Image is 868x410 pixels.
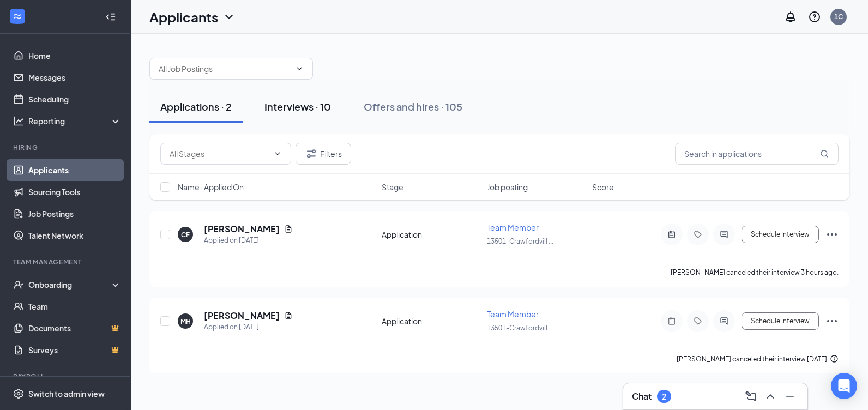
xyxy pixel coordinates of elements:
a: Home [28,45,122,67]
span: Name · Applied On [178,182,244,192]
button: Minimize [781,388,799,405]
div: Open Intercom Messenger [831,373,857,399]
svg: ChevronDown [273,149,282,158]
svg: Document [284,225,293,233]
input: Search in applications [675,143,839,165]
svg: ActiveNote [665,230,678,239]
button: Filter Filters [296,143,351,165]
svg: Ellipses [825,228,839,241]
svg: Tag [691,317,704,325]
span: Stage [382,182,403,192]
a: Team [28,296,122,317]
div: MH [180,317,191,326]
h5: [PERSON_NAME] [204,223,280,235]
svg: Note [665,317,678,325]
div: 2 [662,392,666,401]
span: Team Member [487,309,539,319]
div: Team Management [13,257,119,267]
svg: Notifications [784,10,797,23]
h1: Applicants [149,8,218,26]
svg: ActiveChat [718,317,731,325]
svg: UserCheck [13,279,24,290]
a: SurveysCrown [28,339,122,361]
button: ChevronUp [762,388,779,405]
svg: Tag [691,230,704,239]
a: Sourcing Tools [28,181,122,203]
svg: WorkstreamLogo [12,11,23,22]
div: [PERSON_NAME] canceled their interview [DATE]. [677,354,839,365]
svg: Filter [305,147,318,160]
button: Schedule Interview [742,226,819,243]
h5: [PERSON_NAME] [204,310,280,322]
svg: Settings [13,388,24,399]
svg: Info [830,354,839,363]
span: Team Member [487,222,539,232]
a: Talent Network [28,225,122,246]
div: Application [382,229,480,240]
div: Applied on [DATE] [204,322,293,333]
div: Payroll [13,372,119,381]
svg: Ellipses [825,315,839,328]
svg: Analysis [13,116,24,126]
svg: QuestionInfo [808,10,821,23]
svg: ComposeMessage [744,390,757,403]
div: CF [181,230,190,239]
div: Offers and hires · 105 [364,100,462,113]
div: Switch to admin view [28,388,105,399]
a: Scheduling [28,88,122,110]
span: Score [592,182,614,192]
div: 1C [834,12,843,21]
span: Job posting [487,182,528,192]
svg: ChevronDown [295,64,304,73]
div: Applications · 2 [160,100,232,113]
div: Application [382,316,480,327]
svg: Collapse [105,11,116,22]
a: Applicants [28,159,122,181]
span: 13501-Crawfordvill ... [487,324,553,332]
span: 13501-Crawfordvill ... [487,237,553,245]
h3: Chat [632,390,652,402]
svg: MagnifyingGlass [820,149,829,158]
svg: Minimize [783,390,797,403]
a: Messages [28,67,122,88]
svg: ActiveChat [718,230,731,239]
input: All Job Postings [159,63,291,75]
a: DocumentsCrown [28,317,122,339]
div: [PERSON_NAME] canceled their interview 3 hours ago. [671,267,839,278]
div: Interviews · 10 [264,100,331,113]
svg: ChevronDown [222,10,236,23]
svg: ChevronUp [764,390,777,403]
a: Job Postings [28,203,122,225]
div: Onboarding [28,279,112,290]
svg: Document [284,311,293,320]
div: Applied on [DATE] [204,235,293,246]
div: Hiring [13,143,119,152]
button: Schedule Interview [742,312,819,330]
button: ComposeMessage [742,388,759,405]
div: Reporting [28,116,122,126]
input: All Stages [170,148,269,160]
